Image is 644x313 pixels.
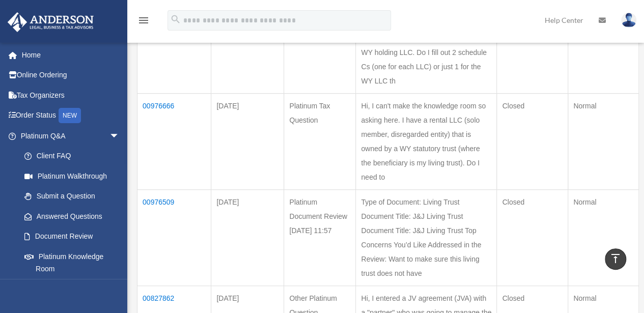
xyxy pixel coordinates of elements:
a: Document Review [14,226,130,247]
a: Answered Questions [14,206,125,226]
td: Normal [568,190,639,286]
td: Platinum Document Review [DATE] 11:57 [284,190,356,286]
a: vertical_align_top [605,248,626,270]
a: Client FAQ [14,146,130,166]
a: Online Ordering [7,65,135,86]
td: Normal [568,94,639,190]
a: Platinum Q&Aarrow_drop_down [7,126,130,146]
td: 00976509 [137,190,211,286]
div: NEW [59,108,81,123]
a: Submit a Question [14,186,130,207]
a: Platinum Knowledge Room [14,246,130,279]
td: Closed [497,190,568,286]
td: [DATE] [211,190,284,286]
i: vertical_align_top [609,252,622,265]
td: [DATE] [211,94,284,190]
a: Platinum Walkthrough [14,166,130,186]
td: Closed [497,94,568,190]
img: User Pic [621,13,636,27]
img: Anderson Advisors Platinum Portal [5,12,97,32]
td: Type of Document: Living Trust Document Title: J&J Living Trust Document Title: J&J Living Trust ... [356,190,497,286]
a: Home [7,45,135,65]
i: search [170,14,181,25]
a: Order StatusNEW [7,105,135,126]
i: menu [137,14,150,26]
a: menu [137,18,150,26]
td: Hi, I can't make the knowledge room so asking here. I have a rental LLC (solo member, disregarded... [356,94,497,190]
a: Tax Organizers [7,85,135,105]
span: arrow_drop_down [109,126,130,147]
td: Platinum Tax Question [284,94,356,190]
td: 00976666 [137,94,211,190]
